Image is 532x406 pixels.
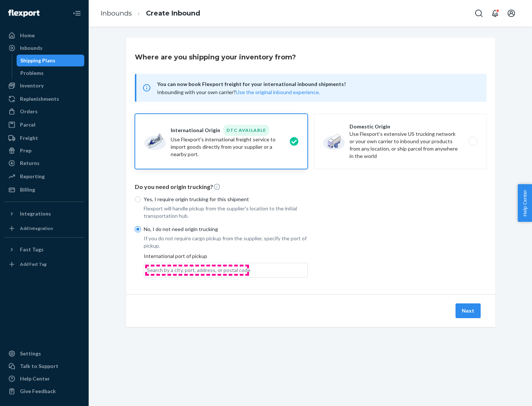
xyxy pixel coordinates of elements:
[4,119,84,131] a: Parcel
[4,80,84,92] a: Inventory
[4,93,84,105] a: Replenishments
[20,375,50,382] div: Help Center
[20,134,38,142] div: Freight
[69,6,84,21] button: Close Navigation
[157,89,320,95] span: Inbounding with your own carrier?
[20,362,58,370] div: Talk to Support
[4,157,84,169] a: Returns
[504,6,519,21] button: Open account menu
[144,252,308,278] div: International port of pickup
[488,6,502,21] button: Open notifications
[20,44,42,52] div: Inbounds
[95,3,206,24] ol: breadcrumbs
[4,360,84,372] a: Talk to Support
[20,95,59,103] div: Replenishments
[20,82,44,89] div: Inventory
[147,266,250,274] div: Search by a city, port, address, or postal code
[20,108,38,115] div: Orders
[4,145,84,156] a: Prep
[144,205,308,220] p: Flexport will handle pickup from the supplier's location to the initial transportation hub.
[4,373,84,385] a: Help Center
[20,388,56,395] div: Give Feedback
[4,106,84,117] a: Orders
[20,186,35,193] div: Billing
[471,6,486,21] button: Open Search Box
[144,235,308,250] p: If you do not require cargo pickup from the supplier, specify the port of pickup.
[20,261,47,267] div: Add Fast Tag
[20,147,31,154] div: Prep
[4,385,84,397] button: Give Feedback
[20,32,35,39] div: Home
[518,184,532,222] button: Help Center
[20,159,40,167] div: Returns
[17,67,85,79] a: Problems
[4,348,84,359] a: Settings
[135,226,141,232] input: No, I do not need origin trucking
[100,9,132,17] a: Inbounds
[4,184,84,196] a: Billing
[20,350,41,357] div: Settings
[4,132,84,144] a: Freight
[456,303,481,318] button: Next
[20,210,51,217] div: Integrations
[135,52,296,62] h3: Where are you shipping your inventory from?
[157,80,478,89] span: You can now book Flexport freight for your international inbound shipments!
[20,121,35,128] div: Parcel
[4,42,84,54] a: Inbounds
[20,246,44,253] div: Fast Tags
[4,258,84,270] a: Add Fast Tag
[4,244,84,255] button: Fast Tags
[20,173,45,180] div: Reporting
[8,10,40,17] img: Flexport logo
[20,225,53,231] div: Add Integration
[4,223,84,234] a: Add Integration
[4,171,84,182] a: Reporting
[17,55,85,66] a: Shipping Plans
[4,30,84,41] a: Home
[20,57,55,64] div: Shipping Plans
[146,9,200,17] a: Create Inbound
[20,69,44,77] div: Problems
[144,196,308,203] p: Yes, I require origin trucking for this shipment
[135,183,487,191] p: Do you need origin trucking?
[4,208,84,220] button: Integrations
[236,89,320,96] button: Use the original inbound experience.
[135,196,141,202] input: Yes, I require origin trucking for this shipment
[144,226,308,233] p: No, I do not need origin trucking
